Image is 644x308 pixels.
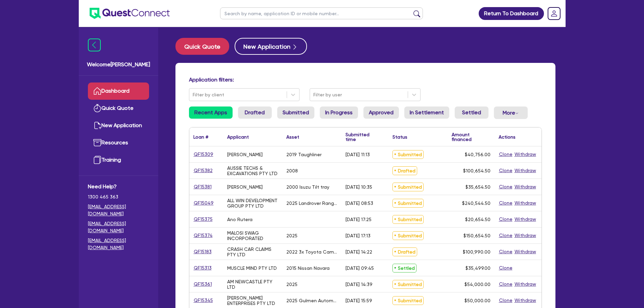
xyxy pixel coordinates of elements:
button: Clone [499,183,513,191]
span: Welcome [PERSON_NAME] [87,61,150,69]
a: New Application [88,117,149,134]
span: $100,990.00 [463,249,491,255]
div: CRASH CAR CLAIMS PTY LTD [227,246,278,257]
img: resources [93,139,101,147]
div: MALOSI SWAG INCORPORATED [227,230,278,241]
a: QF15375 [193,215,213,223]
button: Clone [499,167,513,174]
div: 2008 [286,168,298,173]
div: [DATE] 09:45 [345,265,374,271]
span: $150,654.50 [463,233,491,238]
div: 2015 Nissan Navara [286,265,330,271]
img: quick-quote [93,104,101,112]
span: $40,756.00 [465,152,491,157]
div: ALL WIN DEVELOPMENT GROUP PTY LTD [227,198,278,209]
span: Need Help? [88,183,149,191]
div: Loan # [193,135,208,139]
a: Settled [455,106,488,119]
button: Clone [499,150,513,158]
span: $35,499.00 [466,265,491,271]
span: Submitted [392,296,424,305]
button: Clone [499,199,513,207]
div: AUSSIE TECHS & EXCAVATIONS PTY LTD [227,165,278,176]
div: 2019 Taughliner [286,152,321,157]
div: Applicant [227,135,249,139]
span: Drafted [392,247,417,256]
span: Submitted [392,150,424,159]
a: Quick Quote [175,38,235,55]
span: $20,654.50 [465,217,491,222]
button: Clone [499,297,513,304]
button: Withdraw [514,215,536,223]
a: QF15183 [193,248,212,256]
input: Search by name, application ID or mobile number... [220,7,423,19]
div: [DATE] 14:39 [345,282,373,287]
button: Withdraw [514,232,536,239]
a: Dropdown toggle [545,5,563,22]
div: [DATE] 14:22 [345,249,372,255]
span: $100,654.50 [463,168,491,173]
div: Asset [286,135,299,139]
div: Ano Rutera [227,217,253,222]
a: QF15382 [193,167,213,174]
a: [EMAIL_ADDRESS][DOMAIN_NAME] [88,237,149,251]
button: Withdraw [514,199,536,207]
button: Withdraw [514,167,536,174]
div: [PERSON_NAME] ENTERPRISES PTY LTD [227,295,278,306]
a: QF15345 [193,297,213,304]
div: [PERSON_NAME] [227,152,263,157]
span: $54,000.00 [464,282,491,287]
button: Clone [499,264,513,272]
a: In Settlement [404,106,449,119]
button: Withdraw [514,150,536,158]
span: Drafted [392,166,417,175]
a: Quick Quote [88,100,149,117]
span: Submitted [392,280,424,289]
div: [DATE] 15:59 [345,298,372,303]
button: Withdraw [514,183,536,191]
span: $35,654.50 [466,184,491,190]
a: Dashboard [88,82,149,100]
button: Withdraw [514,280,536,288]
div: Status [392,135,407,139]
a: QF15361 [193,280,212,288]
div: MUSCLE MIND PTY LTD [227,265,277,271]
button: Clone [499,215,513,223]
div: 2025 Gulmen Automatic Cup stacker Delivery Table [286,298,337,303]
div: [DATE] 10:35 [345,184,372,190]
a: Submitted [277,106,314,119]
span: Submitted [392,231,424,240]
img: training [93,156,101,164]
div: 2025 [286,233,297,238]
a: Drafted [238,106,272,119]
a: Approved [363,106,399,119]
span: $50,000.00 [464,298,491,303]
a: Recent Apps [189,106,233,119]
div: Actions [499,135,516,139]
a: In Progress [320,106,358,119]
div: Submitted time [345,132,378,142]
span: Submitted [392,199,424,208]
button: Clone [499,232,513,239]
a: Return To Dashboard [479,7,544,20]
img: icon-menu-close [88,39,101,51]
div: [DATE] 17:25 [345,217,372,222]
button: Quick Quote [175,38,229,55]
a: [EMAIL_ADDRESS][DOMAIN_NAME] [88,203,149,217]
div: [DATE] 17:13 [345,233,371,238]
button: New Application [235,38,307,55]
a: Resources [88,134,149,151]
div: 2000 Isuzu Tilt tray [286,184,329,190]
div: 2022 3x Toyota Camry [286,249,337,255]
div: [PERSON_NAME] [227,184,263,190]
span: 1300 465 363 [88,193,149,200]
a: Training [88,151,149,169]
a: QF15309 [193,150,214,158]
div: 2025 Landrover Range Rover Sport Autobiography [286,200,337,206]
button: Clone [499,248,513,256]
button: Dropdown toggle [494,106,528,119]
a: QF15381 [193,183,212,191]
a: QF15313 [193,264,212,272]
a: QF15374 [193,232,213,239]
div: [DATE] 11:13 [345,152,370,157]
